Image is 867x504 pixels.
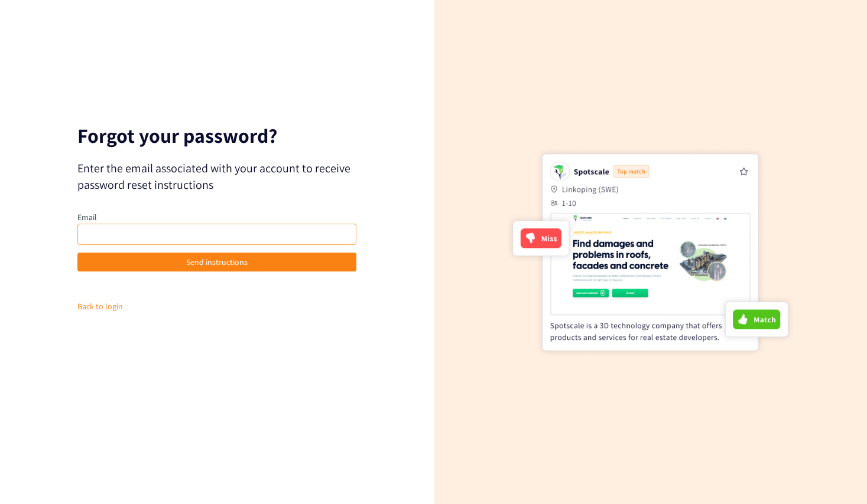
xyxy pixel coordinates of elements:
[808,447,867,504] iframe: Chat Widget
[77,301,123,312] a: Back to login
[77,160,356,193] p: Enter the email associated with your account to receive password reset instructions
[77,212,97,222] label: Email
[186,256,248,269] span: Send instructions
[77,126,356,145] p: Forgot your password?
[77,253,356,271] button: Send instructions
